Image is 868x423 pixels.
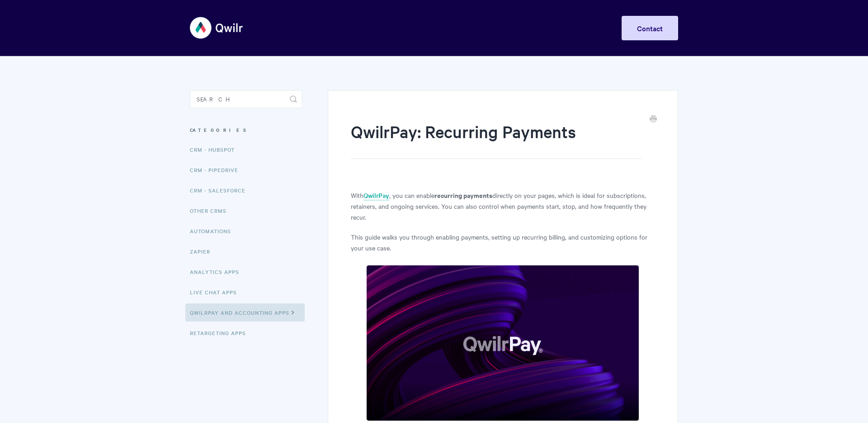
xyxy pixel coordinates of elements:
[622,16,678,40] a: Contact
[650,115,657,125] a: Print this Article
[190,324,253,342] a: Retargeting Apps
[190,222,238,240] a: Automations
[434,190,492,200] strong: recurring payments
[366,265,639,421] img: file-hBILISBX3B.png
[190,263,246,281] a: Analytics Apps
[190,242,217,260] a: Zapier
[351,190,655,222] p: With , you can enable directly on your pages, which is ideal for subscriptions, retainers, and on...
[190,181,252,199] a: CRM - Salesforce
[190,11,244,45] img: Qwilr Help Center
[351,120,642,159] h1: QwilrPay: Recurring Payments
[190,283,244,301] a: Live Chat Apps
[351,231,655,253] p: This guide walks you through enabling payments, setting up recurring billing, and customizing opt...
[363,191,389,201] a: QwilrPay
[190,90,302,108] input: Search
[190,122,302,138] h3: Categories
[185,303,305,322] a: QwilrPay and Accounting Apps
[190,202,233,220] a: Other CRMs
[190,140,241,159] a: CRM - HubSpot
[190,161,245,179] a: CRM - Pipedrive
